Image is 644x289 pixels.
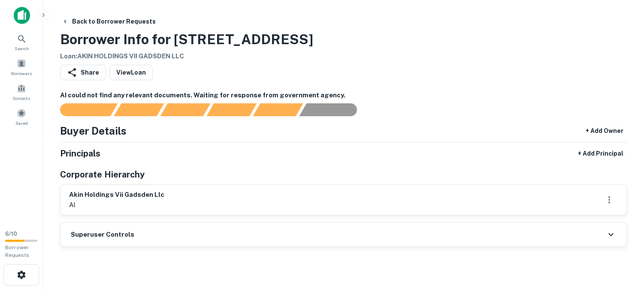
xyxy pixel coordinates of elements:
[574,146,627,161] button: + Add Principal
[13,95,30,102] span: Contacts
[69,190,164,200] h6: akin holdings vii gadsden llc
[253,103,303,116] div: Principals found, still searching for contact information. This may take time...
[60,29,313,50] h3: Borrower Info for [STREET_ADDRESS]
[60,65,106,80] button: Share
[60,168,145,181] h5: Corporate Hierarchy
[11,70,32,77] span: Borrowers
[60,90,627,100] h6: AI could not find any relevant documents. Waiting for response from government agency.
[160,103,210,116] div: Documents found, AI parsing details...
[3,80,40,103] a: Contacts
[14,7,30,24] img: capitalize-icon.png
[3,55,40,78] a: Borrowers
[60,147,100,160] h5: Principals
[5,231,17,237] span: 6 / 10
[69,200,164,210] p: al
[601,193,644,234] iframe: Chat Widget
[58,14,159,29] button: Back to Borrower Requests
[299,103,367,116] div: AI fulfillment process complete.
[71,230,134,240] h6: Superuser Controls
[5,244,29,258] span: Borrower Requests
[60,123,127,138] h4: Buyer Details
[3,105,40,128] a: Saved
[60,51,313,61] h6: Loan : AKIN HOLDINGS VII GADSDEN LLC
[15,45,29,52] span: Search
[15,120,28,126] span: Saved
[50,103,114,116] div: Sending borrower request to AI...
[109,65,153,80] a: ViewLoan
[206,103,257,116] div: Principals found, AI now looking for contact information...
[582,123,627,138] button: + Add Owner
[114,103,164,116] div: Your request is received and processing...
[3,30,40,54] a: Search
